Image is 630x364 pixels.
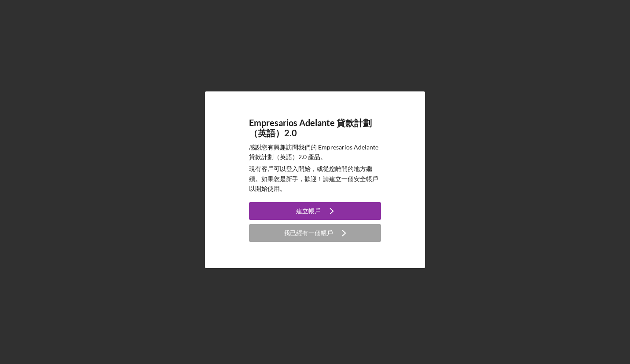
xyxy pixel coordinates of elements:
[249,118,381,138] h4: Empresarios Adelante 貸款計劃（英語）2.0
[249,224,381,242] button: 我已經有一個帳戶
[296,202,321,220] div: 建立帳戶
[249,164,381,193] p: 現有客戶可以登入開始，或從您離開的地方繼續。如果您是新手，歡迎！請建立一個安全帳戶以開始使用。
[249,142,381,162] p: 感謝您有興趣訪問我們的 Empresarios Adelante 貸款計劃（英語）2.0 產品。
[249,202,381,220] button: 建立帳戶
[249,202,381,222] a: 建立帳戶
[284,224,333,242] div: 我已經有一個帳戶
